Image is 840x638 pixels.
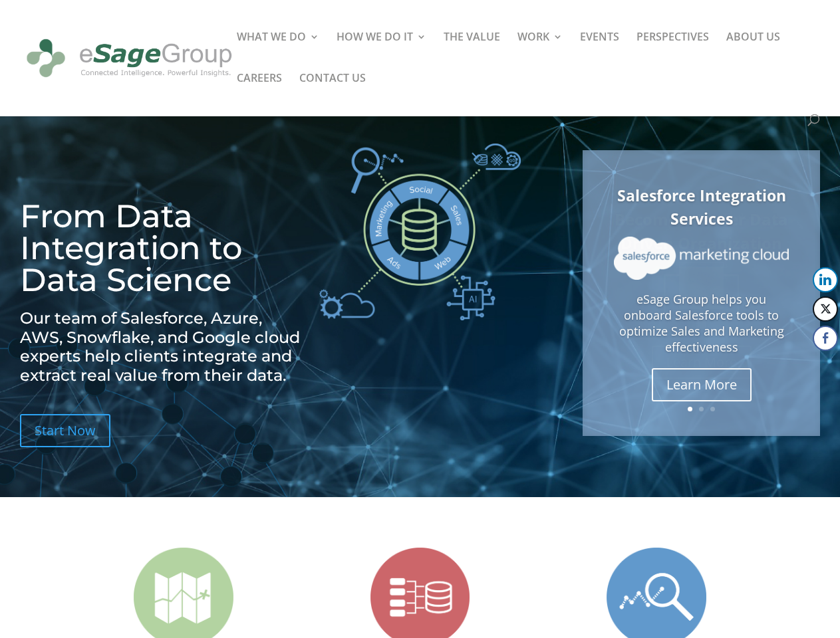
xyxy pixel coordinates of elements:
[237,32,319,73] a: WHAT WE DO
[699,407,704,411] a: 2
[23,29,236,88] img: eSage Group
[615,208,788,254] a: Become a Better Data Driven Organization
[299,73,366,114] a: CONTACT US
[580,32,619,73] a: EVENTS
[444,32,500,73] a: THE VALUE
[636,32,709,73] a: PERSPECTIVES
[652,346,752,379] a: Learn More
[20,414,110,447] a: Start Now
[726,32,780,73] a: ABOUT US
[20,200,305,302] h1: From Data Integration to Data Science
[688,407,692,411] a: 1
[813,296,838,322] button: Twitter Share
[237,73,282,114] a: CAREERS
[813,326,838,351] button: Facebook Share
[337,32,426,73] a: HOW WE DO IT
[517,32,563,73] a: WORK
[710,407,715,411] a: 3
[813,267,838,292] button: LinkedIn Share
[20,309,305,392] h2: Our team of Salesforce, Azure, AWS, Snowflake, and Google cloud experts help clients integrate an...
